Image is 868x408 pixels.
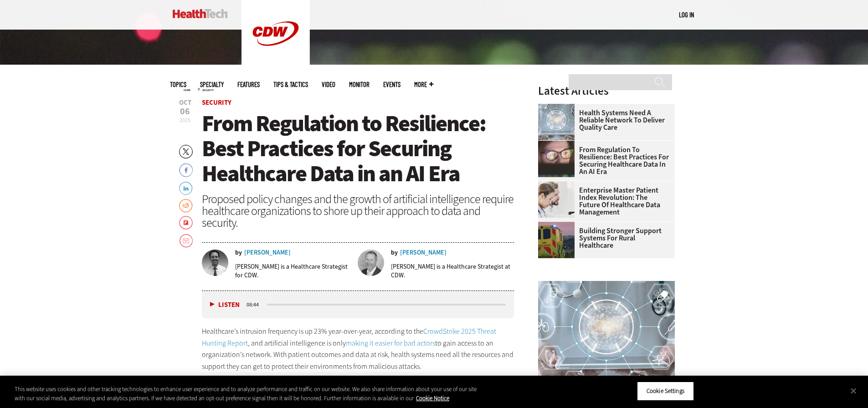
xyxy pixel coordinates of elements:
span: Topics [170,81,186,88]
a: Events [383,81,401,88]
span: by [235,250,242,256]
span: From Regulation to Resilience: Best Practices for Securing Healthcare Data in an AI Era [202,108,486,189]
p: [PERSON_NAME] is a Healthcare Strategist at CDW. [391,262,514,280]
h3: Latest Articles [538,85,675,97]
span: 06 [179,107,191,116]
a: MonITor [349,81,370,88]
button: Listen [210,301,240,308]
img: ambulance driving down country road at sunset [538,222,575,258]
a: Features [237,81,260,88]
p: Healthcare’s intrusion frequency is up 23% year-over-year, according to the , and artificial inte... [202,326,514,372]
a: CrowdStrike 2025 Threat Hunting Report [202,326,496,348]
span: 2025 [180,117,190,124]
img: Home [173,9,228,18]
a: medical researchers look at data on desktop monitor [538,181,579,189]
a: From Regulation to Resilience: Best Practices for Securing Healthcare Data in an AI Era [538,146,669,175]
div: media player [202,291,514,318]
a: CDW [241,60,310,70]
a: making it easier for bad actors [346,338,435,348]
a: Security [202,98,231,107]
img: woman wearing glasses looking at healthcare data on screen [538,141,575,177]
span: Oct [179,99,191,106]
a: Log in [679,10,694,19]
a: Healthcare networking [538,104,579,111]
p: [PERSON_NAME] is a Healthcare Strategist for CDW. [235,262,352,280]
a: Video [322,81,335,88]
a: Enterprise Master Patient Index Revolution: The Future of Healthcare Data Management [538,187,669,216]
a: [PERSON_NAME] [400,250,447,256]
a: More information about your privacy [416,394,449,402]
div: duration [245,301,266,309]
a: ambulance driving down country road at sunset [538,222,579,229]
div: User menu [679,10,694,20]
a: Building Stronger Support Systems for Rural Healthcare [538,227,669,249]
img: Healthcare networking [538,281,675,383]
div: Proposed policy changes and the growth of artificial intelligence require healthcare organization... [202,193,514,229]
a: woman wearing glasses looking at healthcare data on screen [538,141,579,148]
img: Lee Pierce [202,250,228,276]
span: by [391,250,398,256]
img: medical researchers look at data on desktop monitor [538,181,575,218]
a: Tips & Tactics [273,81,308,88]
a: [PERSON_NAME] [244,250,291,256]
span: More [414,81,433,88]
img: Healthcare networking [538,104,575,140]
a: Health Systems Need a Reliable Network To Deliver Quality Care [538,109,669,131]
button: Close [843,381,863,401]
div: This website uses cookies and other tracking technologies to enhance user experience and to analy... [15,385,478,403]
span: Specialty [200,81,224,88]
img: Benjamin Sokolow [358,250,384,276]
button: Cookie Settings [637,382,694,401]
